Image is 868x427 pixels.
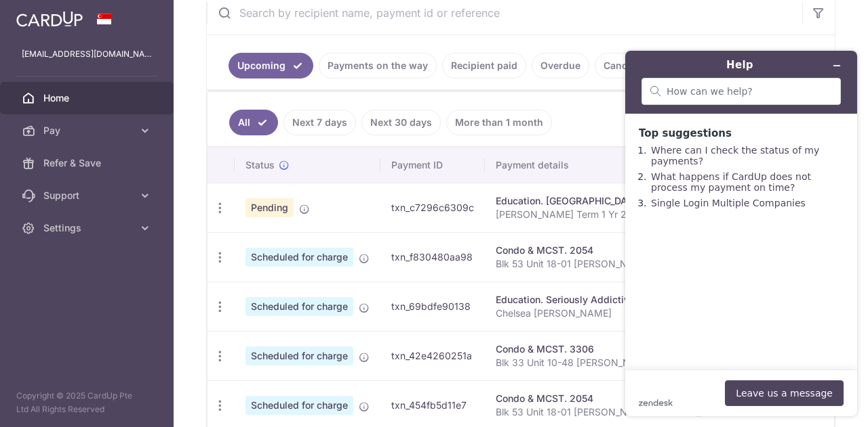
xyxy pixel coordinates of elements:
span: Scheduled for charge [245,297,353,316]
td: txn_f830480aa98 [380,232,485,282]
th: Payment details [485,148,746,183]
span: Scheduled for charge [245,346,353,365]
p: [PERSON_NAME] Term 1 Yr 2026 [496,208,735,221]
div: Education. Seriously Addictive Maths CCK [496,293,735,307]
p: Blk 53 Unit 18-01 [PERSON_NAME] [PERSON_NAME] [496,257,735,271]
span: Support [43,189,133,202]
td: txn_c7296c6309c [380,183,485,232]
span: Pay [43,124,133,137]
p: Blk 33 Unit 10-48 [PERSON_NAME] [PERSON_NAME] [496,356,735,369]
td: txn_69bdfe90138 [380,282,485,331]
iframe: Find more information here [614,40,868,427]
a: Cancelled [595,53,658,78]
p: [EMAIL_ADDRESS][DOMAIN_NAME] [22,47,152,61]
a: Payments on the way [319,53,437,78]
a: More than 1 month [446,110,552,135]
td: txn_42e4260251a [380,331,485,380]
span: Scheduled for charge [245,248,353,267]
p: Blk 53 Unit 18-01 [PERSON_NAME] [PERSON_NAME] [496,405,735,419]
span: Status [245,158,275,172]
p: Chelsea [PERSON_NAME] [496,307,735,320]
th: Payment ID [380,148,485,183]
a: Next 7 days [283,110,356,135]
div: Education. [GEOGRAPHIC_DATA] [496,194,735,208]
span: Scheduled for charge [245,396,353,415]
div: Condo & MCST. 2054 [496,392,735,405]
a: Overdue [532,53,589,78]
span: Settings [43,221,133,235]
a: Next 30 days [361,110,441,135]
span: Help [31,9,58,22]
span: Pending [245,198,294,217]
a: All [229,110,278,135]
span: Home [43,91,133,105]
a: Upcoming [229,53,313,78]
div: Condo & MCST. 3306 [496,342,735,356]
a: Recipient paid [442,53,526,78]
div: Condo & MCST. 2054 [496,244,735,257]
span: Refer & Save [43,156,133,170]
img: CardUp [16,11,83,27]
